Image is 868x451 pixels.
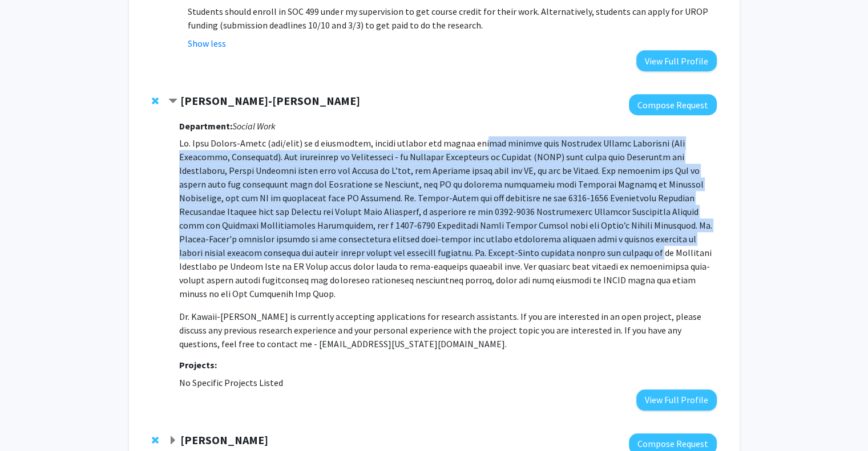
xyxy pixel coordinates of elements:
span: Expand Christine Beaule Bookmark [168,436,177,445]
iframe: Chat [9,400,49,442]
strong: [PERSON_NAME]-[PERSON_NAME] [180,94,360,108]
button: Compose Request to Babe Kawaii-Bogue [629,94,717,115]
span: Students should enroll in SOC 499 under my supervision to get course credit for their work. Alter... [188,6,708,31]
p: Lo. Ipsu Dolors-Ametc (adi/elit) se d eiusmodtem, incidi utlabor etd magnaa enimad minimve quis N... [179,136,716,300]
button: Show less [188,36,226,50]
span: Contract Babe Kawaii-Bogue Bookmark [168,97,177,106]
span: Remove Christine Beaule from bookmarks [152,436,159,445]
strong: Projects: [179,359,217,371]
span: Remove Babe Kawaii-Bogue from bookmarks [152,96,159,105]
button: View Full Profile [636,389,717,411]
strong: [PERSON_NAME] [180,433,268,447]
strong: Department: [179,120,232,132]
i: Social Work [232,120,276,132]
span: No Specific Projects Listed [179,377,283,388]
p: Dr. Kawaii-[PERSON_NAME] is currently accepting applications for research assistants. If you are ... [179,310,716,351]
button: View Full Profile [636,50,717,71]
